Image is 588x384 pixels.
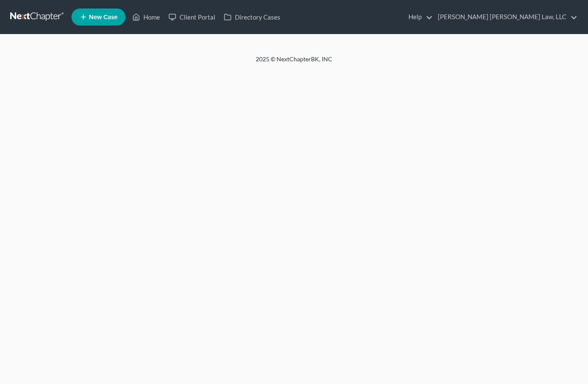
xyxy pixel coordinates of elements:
div: 2025 © NextChapterBK, INC [51,55,537,70]
a: [PERSON_NAME] [PERSON_NAME] Law, LLC [434,9,577,25]
a: Directory Cases [220,9,285,25]
a: Help [404,9,433,25]
a: Home [128,9,164,25]
new-legal-case-button: New Case [71,9,126,26]
a: Client Portal [164,9,220,25]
